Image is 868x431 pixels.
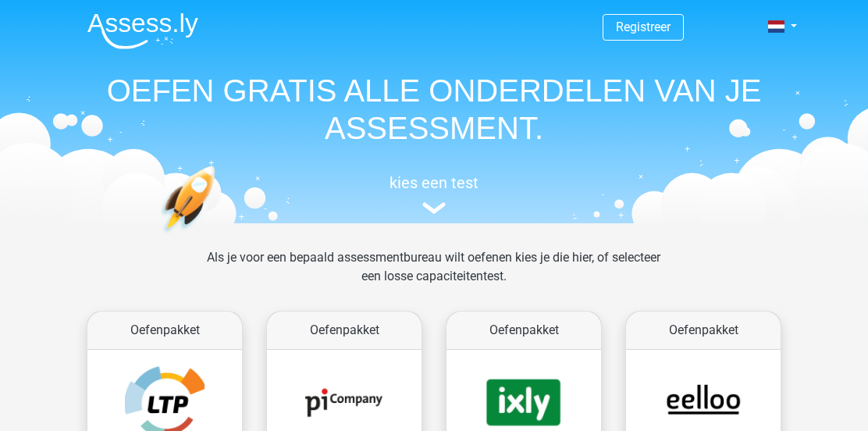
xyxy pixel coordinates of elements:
[194,248,673,305] div: Als je voor een bepaald assessmentbureau wilt oefenen kies je die hier, of selecteer een losse ca...
[161,166,276,307] img: oefenen
[616,20,671,34] a: Registreer
[87,12,198,49] img: Assessly
[422,202,446,214] img: assessment
[75,72,793,147] h1: OEFEN GRATIS ALLE ONDERDELEN VAN JE ASSESSMENT.
[75,173,793,192] h5: kies een test
[75,173,793,215] a: kies een test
